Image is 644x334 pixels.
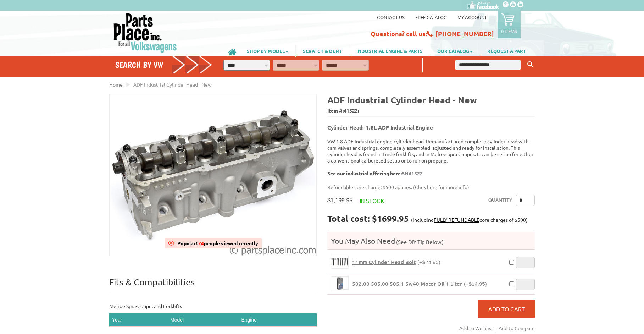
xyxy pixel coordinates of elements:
[402,170,423,176] a: SN41522
[327,138,535,176] p: VW 1.8 ADF industrial engine cylinder head. Remanufactured complete cylinder head with cam valves...
[296,45,349,57] a: SCRATCH & DENT
[480,45,533,57] a: REQUEST A PART
[327,94,477,105] b: ADF Industrial Cylinder Head - New
[488,305,525,312] span: Add to Cart
[395,239,444,245] span: (See DIY Tip Below)
[525,59,536,71] button: Keyword Search
[327,236,535,246] h4: You May Also Need
[327,170,423,176] b: See our industrial offering here:
[344,107,359,114] span: 41522i
[133,81,212,88] span: ADF Industrial Cylinder Head - New
[327,106,535,116] span: Item #:
[352,259,440,265] a: 11mm Cylinder Head Bolt(+$24.95)
[417,259,440,265] span: (+$24.95)
[498,11,521,38] a: 0 items
[352,280,487,287] a: 502.00 505.00 505.1 5w40 Motor Oil 1 Liter(+$14.95)
[327,213,409,224] strong: Total cost: $1699.95
[415,184,467,190] a: Click here for more info
[331,276,349,290] a: 502.00 505.00 505.1 5w40 Motor Oil 1 Liter
[360,197,384,204] span: In stock
[109,276,317,295] p: Fits & Compatibilities
[457,14,487,20] a: My Account
[115,60,212,70] h4: Search by VW
[349,45,430,57] a: INDUSTRIAL ENGINE & PARTS
[109,313,167,327] th: Year
[411,217,528,223] span: (including core charges of $500)
[109,81,123,88] a: Home
[459,324,496,333] a: Add to Wishlist
[331,255,349,269] a: 11mm Cylinder Head Bolt
[327,124,433,131] b: Cylinder Head: 1.8L ADF Industrial Engine
[415,14,447,20] a: Free Catalog
[109,302,317,310] p: Melroe Spra-Coupe, and Forklifts
[352,258,416,265] span: 11mm Cylinder Head Bolt
[113,12,178,53] img: Parts Place Inc!
[327,184,529,191] p: Refundable core charge: $500 applies. ( )
[352,280,462,287] span: 502.00 505.00 505.1 5w40 Motor Oil 1 Liter
[430,45,480,57] a: OUR CATALOG
[478,300,535,318] button: Add to Cart
[167,313,238,327] th: Model
[501,28,517,34] p: 0 items
[464,281,487,287] span: (+$14.95)
[434,217,479,223] a: FULLY REFUNDABLE
[331,255,348,268] img: 11mm Cylinder Head Bolt
[240,45,295,57] a: SHOP BY MODEL
[327,197,352,204] span: $1,199.95
[377,14,405,20] a: Contact us
[238,313,317,327] th: Engine
[331,277,348,290] img: 502.00 505.00 505.1 5w40 Motor Oil 1 Liter
[499,324,535,333] a: Add to Compare
[488,195,512,206] label: Quantity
